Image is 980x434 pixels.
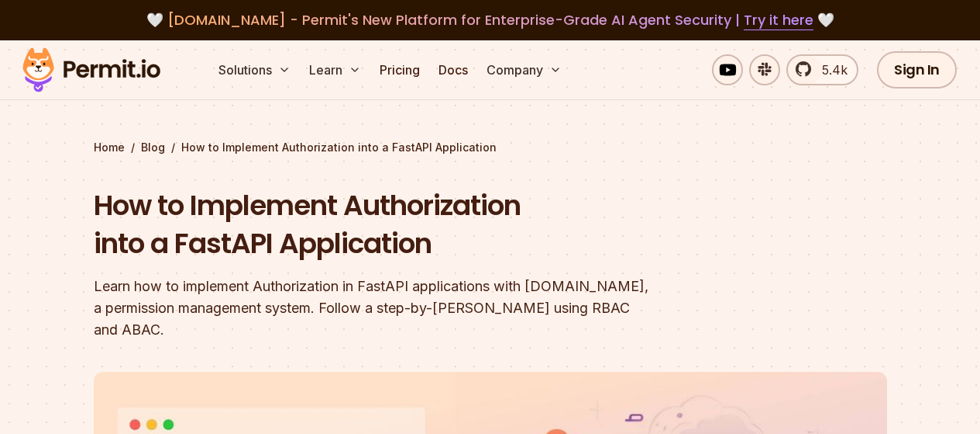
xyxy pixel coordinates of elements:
[480,54,568,85] button: Company
[877,51,957,89] a: Sign In
[373,54,426,85] a: Pricing
[813,61,848,79] span: 5.4k
[432,54,474,85] a: Docs
[94,140,887,155] div: / /
[37,9,943,31] div: 🤍 🤍
[94,140,125,155] a: Home
[15,43,167,96] img: Permit logo
[94,276,689,341] div: Learn how to implement Authorization in FastAPI applications with [DOMAIN_NAME], a permission man...
[786,54,858,85] a: 5.4k
[167,10,813,30] span: [DOMAIN_NAME] - Permit's New Platform for Enterprise-Grade AI Agent Security |
[212,54,297,85] button: Solutions
[744,10,813,30] a: Try it here
[141,140,165,155] a: Blog
[303,54,367,85] button: Learn
[94,186,689,263] h1: How to Implement Authorization into a FastAPI Application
